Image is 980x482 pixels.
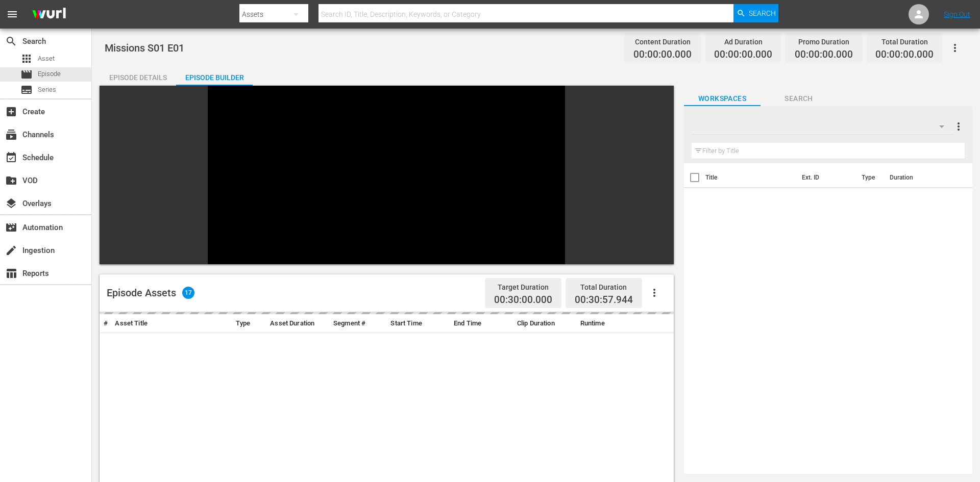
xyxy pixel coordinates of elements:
div: Content Duration [633,35,692,49]
span: Ingestion [5,244,17,257]
span: VOD [5,174,17,187]
button: Search [733,4,778,22]
span: 00:00:00.000 [714,49,772,61]
span: 00:00:00.000 [795,49,853,61]
span: Asset [20,53,33,65]
span: Search [5,35,17,47]
div: Promo Duration [795,35,853,49]
th: Ext. ID [796,163,855,192]
span: Reports [5,267,17,280]
span: Series [20,84,33,96]
span: Series [38,85,56,95]
div: Target Duration [494,280,552,294]
span: Search [749,4,776,22]
span: Episode [38,69,61,79]
span: 00:00:00.000 [633,49,692,61]
div: Total Duration [875,35,934,49]
th: Asset Title [111,314,208,333]
span: Automation [5,221,17,234]
th: Type [232,314,266,333]
img: ans4CAIJ8jUAAAAAAAAAAAAAAAAAAAAAAAAgQb4GAAAAAAAAAAAAAAAAAAAAAAAAJMjXAAAAAAAAAAAAAAAAAAAAAAAAgAT5G... [24,3,73,27]
span: Schedule [5,151,17,164]
div: Episode Assets [107,287,194,299]
th: Type [855,163,884,192]
span: Asset [38,54,55,64]
button: more_vert [952,114,965,139]
th: Clip Duration [513,314,576,333]
th: Asset Duration [266,314,329,333]
span: more_vert [952,120,965,133]
button: Episode Details [100,65,176,86]
th: Runtime [576,314,640,333]
span: Workspaces [684,92,761,105]
div: Episode Builder [176,65,253,90]
div: Ad Duration [714,35,772,49]
span: Search [761,92,837,105]
th: End Time [450,314,513,333]
span: Channels [5,129,17,141]
th: Title [705,163,796,192]
div: Episode Details [100,65,176,90]
span: Overlays [5,197,17,210]
a: Sign Out [944,10,970,18]
th: Segment # [329,314,386,333]
span: Create [5,106,17,118]
th: Duration [884,163,945,192]
span: menu [6,8,18,20]
th: # [100,314,111,333]
div: Total Duration [575,280,633,294]
span: 00:30:57.944 [575,294,633,306]
span: 17 [182,287,194,299]
span: 00:00:00.000 [875,49,934,61]
span: Missions S01 E01 [105,42,184,54]
span: 00:30:00.000 [494,294,552,306]
button: Episode Builder [176,65,253,86]
th: Start Time [386,314,450,333]
span: Episode [20,68,33,81]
